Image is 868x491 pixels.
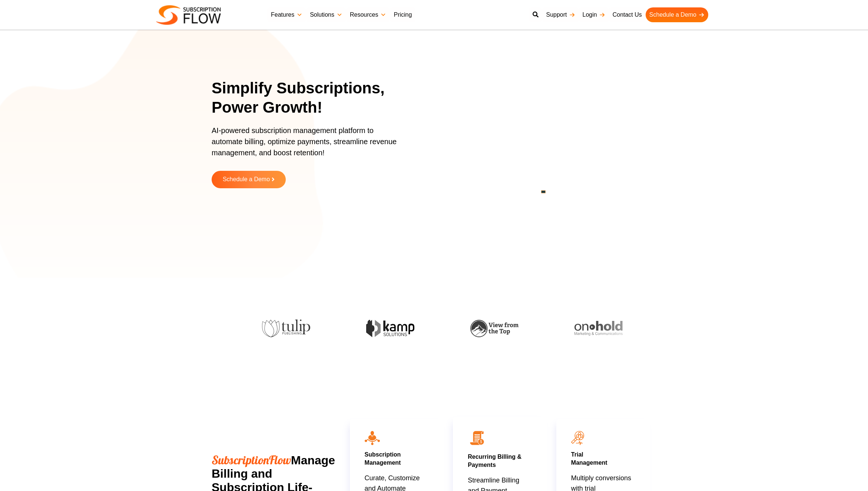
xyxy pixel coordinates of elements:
a: Contact Us [609,7,646,22]
a: Support [542,7,579,22]
img: tulip-publishing [259,319,308,337]
a: Features [267,7,306,22]
img: icon11 [571,431,584,445]
img: onhold-marketing [572,321,620,336]
a: Solutions [306,7,346,22]
a: Subscription Management [365,451,401,466]
a: Schedule a Demo [646,7,708,22]
img: view-from-the-top [468,320,516,337]
span: SubscriptionFlow [212,452,291,467]
a: TrialManagement [571,451,607,466]
p: AI-powered subscription management platform to automate billing, optimize payments, streamline re... [212,125,404,166]
img: Subscriptionflow [156,5,221,25]
img: icon10 [365,431,380,445]
a: Resources [346,7,390,22]
h1: Simplify Subscriptions, Power Growth! [212,79,414,117]
img: 02 [468,429,486,447]
img: kamp-solution [364,320,412,337]
span: Schedule a Demo [223,176,270,183]
a: Pricing [390,7,415,22]
a: Recurring Billing & Payments [468,454,521,468]
a: Login [579,7,609,22]
a: Schedule a Demo [212,171,286,188]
